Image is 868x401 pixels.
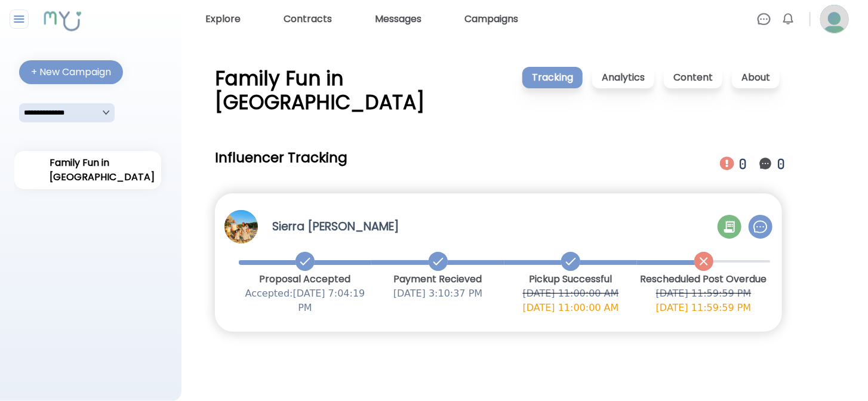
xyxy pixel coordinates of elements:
img: Profile [820,5,849,33]
img: Notification [758,156,772,171]
a: Messages [370,10,426,29]
p: [DATE] 11:59:59 PM [637,301,770,315]
a: Explore [201,10,245,29]
p: Proposal Accepted [239,272,372,286]
div: 0 [777,153,787,174]
div: 0 [739,153,749,174]
p: [DATE] 3:10:37 PM [371,286,504,301]
p: [DATE] 11:00:00 AM [504,286,638,301]
p: About [732,67,780,88]
p: [DATE] 11:00:00 AM [504,301,638,315]
p: Tracking [522,67,583,88]
p: [DATE] 11:59:59 PM [637,286,770,301]
h3: Sierra [PERSON_NAME] [272,218,399,235]
p: Rescheduled Post Overdue [637,272,770,286]
p: Content [664,67,722,88]
a: Contracts [279,10,337,29]
img: Profile [224,210,258,243]
img: Notification [720,156,734,171]
h2: Influencer Tracking [215,148,347,167]
p: Payment Recieved [371,272,504,286]
img: Bell [781,12,795,26]
a: Campaigns [460,10,523,29]
p: Analytics [592,67,654,88]
img: Close sidebar [12,12,27,26]
p: Accepted: [DATE] 7:04:19 PM [239,286,372,315]
img: Chat [757,12,771,26]
div: Family Fun in [GEOGRAPHIC_DATA] [50,156,126,184]
button: + New Campaign [19,60,123,84]
img: Chat [753,220,768,234]
div: + New Campaign [31,65,111,79]
p: Pickup Successful [504,272,638,286]
div: Family Fun in [GEOGRAPHIC_DATA] [215,67,520,115]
